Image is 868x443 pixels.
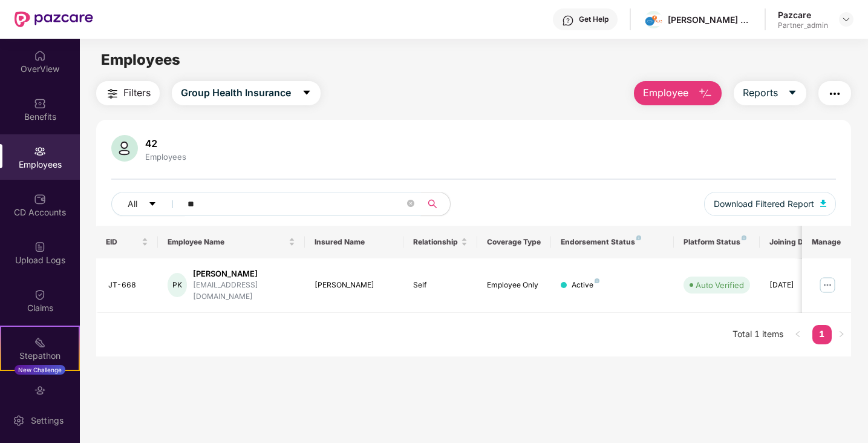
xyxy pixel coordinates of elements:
[561,237,664,247] div: Endorsement Status
[413,237,458,247] span: Relationship
[143,137,189,149] div: 42
[106,237,139,247] span: EID
[595,278,599,283] img: svg+xml;base64,PHN2ZyB4bWxucz0iaHR0cDovL3d3dy53My5vcmcvMjAwMC9zdmciIHdpZHRoPSI4IiBoZWlnaHQ9IjgiIH...
[420,199,444,209] span: search
[812,325,832,344] li: 1
[181,85,291,100] span: Group Health Insurance
[579,15,609,24] div: Get Help
[168,237,287,247] span: Employee Name
[733,325,783,344] li: Total 1 items
[101,51,180,68] span: Employees
[108,280,148,291] div: JT-668
[788,325,808,344] li: Previous Page
[34,50,46,62] img: svg+xml;base64,PHN2ZyBpZD0iSG9tZSIgeG1sbnM9Imh0dHA6Ly93d3cudzMub3JnLzIwMDAvc3ZnIiB3aWR0aD0iMjAiIG...
[123,85,151,100] span: Filters
[96,81,160,105] button: Filters
[684,237,750,247] div: Platform Status
[15,11,93,27] img: New Pazcare Logo
[832,325,851,344] button: right
[148,200,157,209] span: caret-down
[838,330,845,338] span: right
[769,280,824,291] div: [DATE]
[34,145,46,157] img: svg+xml;base64,PHN2ZyBpZD0iRW1wbG95ZWVzIiB4bWxucz0iaHR0cDovL3d3dy53My5vcmcvMjAwMC9zdmciIHdpZHRoPS...
[645,15,662,27] img: logo.png
[403,226,477,258] th: Relationship
[413,280,468,291] div: Self
[305,226,403,258] th: Insured Name
[34,289,46,301] img: svg+xml;base64,PHN2ZyBpZD0iQ2xhaW0iIHhtbG5zPSJodHRwOi8vd3d3LnczLm9yZy8yMDAwL3N2ZyIgd2lkdGg9IjIwIi...
[105,87,120,101] img: svg+xml;base64,PHN2ZyB4bWxucz0iaHR0cDovL3d3dy53My5vcmcvMjAwMC9zdmciIHdpZHRoPSIyNCIgaGVpZ2h0PSIyNC...
[111,135,138,162] img: svg+xml;base64,PHN2ZyB4bWxucz0iaHR0cDovL3d3dy53My5vcmcvMjAwMC9zdmciIHhtbG5zOnhsaW5rPSJodHRwOi8vd3...
[168,273,188,297] div: PK
[158,226,305,258] th: Employee Name
[812,325,832,343] a: 1
[34,97,46,110] img: svg+xml;base64,PHN2ZyBpZD0iQmVuZWZpdHMiIHhtbG5zPSJodHRwOi8vd3d3LnczLm9yZy8yMDAwL3N2ZyIgd2lkdGg9Ij...
[128,197,137,211] span: All
[734,81,806,105] button: Reportscaret-down
[34,193,46,205] img: svg+xml;base64,PHN2ZyBpZD0iQ0RfQWNjb3VudHMiIGRhdGEtbmFtZT0iQ0QgQWNjb3VudHMiIHhtbG5zPSJodHRwOi8vd3...
[487,280,541,291] div: Employee Only
[643,85,688,100] span: Employee
[193,280,295,303] div: [EMAIL_ADDRESS][DOMAIN_NAME]
[704,192,836,216] button: Download Filtered Report
[111,192,185,216] button: Allcaret-down
[420,192,451,216] button: search
[827,87,842,101] img: svg+xml;base64,PHN2ZyB4bWxucz0iaHR0cDovL3d3dy53My5vcmcvMjAwMC9zdmciIHdpZHRoPSIyNCIgaGVpZ2h0PSIyNC...
[820,200,826,207] img: svg+xml;base64,PHN2ZyB4bWxucz0iaHR0cDovL3d3dy53My5vcmcvMjAwMC9zdmciIHhtbG5zOnhsaW5rPSJodHRwOi8vd3...
[742,235,746,240] img: svg+xml;base64,PHN2ZyB4bWxucz0iaHR0cDovL3d3dy53My5vcmcvMjAwMC9zdmciIHdpZHRoPSI4IiBoZWlnaHQ9IjgiIH...
[1,350,79,362] div: Stepathon
[34,241,46,253] img: svg+xml;base64,PHN2ZyBpZD0iVXBsb2FkX0xvZ3MiIGRhdGEtbmFtZT0iVXBsb2FkIExvZ3MiIHhtbG5zPSJodHRwOi8vd3...
[802,226,851,258] th: Manage
[27,415,67,427] div: Settings
[696,279,744,291] div: Auto Verified
[778,9,828,21] div: Pazcare
[407,200,414,207] span: close-circle
[818,275,837,295] img: manageButton
[302,88,312,99] span: caret-down
[407,199,414,210] span: close-circle
[743,85,778,100] span: Reports
[760,226,834,258] th: Joining Date
[15,365,65,375] div: New Challenge
[788,88,797,99] span: caret-down
[34,336,46,349] img: svg+xml;base64,PHN2ZyB4bWxucz0iaHR0cDovL3d3dy53My5vcmcvMjAwMC9zdmciIHdpZHRoPSIyMSIgaGVpZ2h0PSIyMC...
[96,226,158,258] th: EID
[562,15,574,27] img: svg+xml;base64,PHN2ZyBpZD0iSGVscC0zMngzMiIgeG1sbnM9Imh0dHA6Ly93d3cudzMub3JnLzIwMDAvc3ZnIiB3aWR0aD...
[832,325,851,344] li: Next Page
[572,280,599,291] div: Active
[634,81,722,105] button: Employee
[477,226,551,258] th: Coverage Type
[698,87,713,101] img: svg+xml;base64,PHN2ZyB4bWxucz0iaHR0cDovL3d3dy53My5vcmcvMjAwMC9zdmciIHhtbG5zOnhsaW5rPSJodHRwOi8vd3...
[714,197,814,211] span: Download Filtered Report
[13,415,25,427] img: svg+xml;base64,PHN2ZyBpZD0iU2V0dGluZy0yMHgyMCIgeG1sbnM9Imh0dHA6Ly93d3cudzMub3JnLzIwMDAvc3ZnIiB3aW...
[788,325,808,344] button: left
[794,330,801,338] span: left
[193,268,295,280] div: [PERSON_NAME]
[172,81,321,105] button: Group Health Insurancecaret-down
[668,14,752,25] div: [PERSON_NAME] Talks Private Limited
[315,280,394,291] div: [PERSON_NAME]
[841,15,851,24] img: svg+xml;base64,PHN2ZyBpZD0iRHJvcGRvd24tMzJ4MzIiIHhtbG5zPSJodHRwOi8vd3d3LnczLm9yZy8yMDAwL3N2ZyIgd2...
[778,21,828,30] div: Partner_admin
[636,235,641,240] img: svg+xml;base64,PHN2ZyB4bWxucz0iaHR0cDovL3d3dy53My5vcmcvMjAwMC9zdmciIHdpZHRoPSI4IiBoZWlnaHQ9IjgiIH...
[34,384,46,396] img: svg+xml;base64,PHN2ZyBpZD0iRW5kb3JzZW1lbnRzIiB4bWxucz0iaHR0cDovL3d3dy53My5vcmcvMjAwMC9zdmciIHdpZH...
[143,152,189,162] div: Employees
